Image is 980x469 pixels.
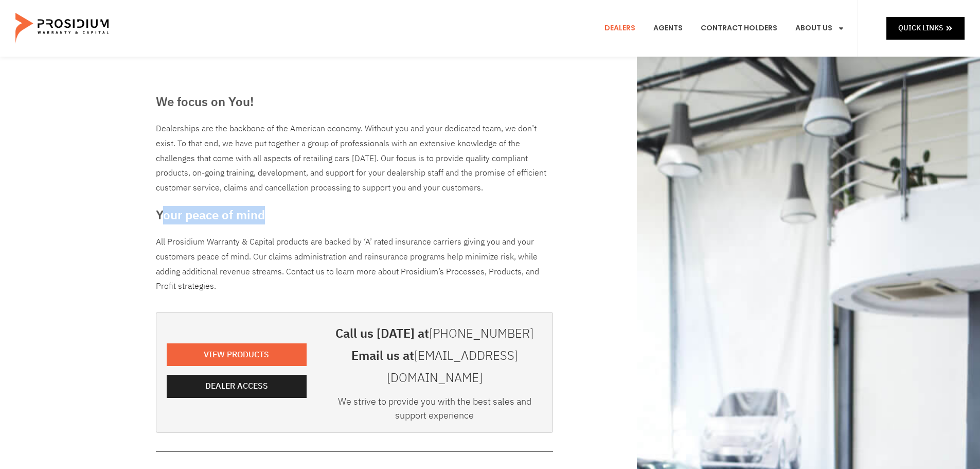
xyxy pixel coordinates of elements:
a: Quick Links [886,17,965,39]
span: Quick Links [898,22,943,34]
a: Agents [646,9,690,47]
nav: Menu [597,9,852,47]
div: We strive to provide you with the best sales and support experience [327,394,542,427]
p: All Prosidium Warranty & Capital products are backed by ‘A’ rated insurance carriers giving you a... [156,235,553,294]
h3: Email us at [327,345,542,389]
a: [EMAIL_ADDRESS][DOMAIN_NAME] [387,346,518,387]
span: View Products [204,348,269,362]
h3: We focus on You! [156,93,553,111]
div: Dealerships are the backbone of the American economy. Without you and your dedicated team, we don... [156,121,553,196]
a: [PHONE_NUMBER] [429,324,533,343]
a: View Products [167,343,307,367]
h3: Your peace of mind [156,206,553,224]
h3: Call us [DATE] at [327,323,542,345]
a: Dealers [597,9,643,47]
a: About Us [788,9,852,47]
span: Dealer Access [205,379,268,394]
a: Contract Holders [693,9,785,47]
span: Last Name [199,1,231,9]
a: Dealer Access [167,375,307,398]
